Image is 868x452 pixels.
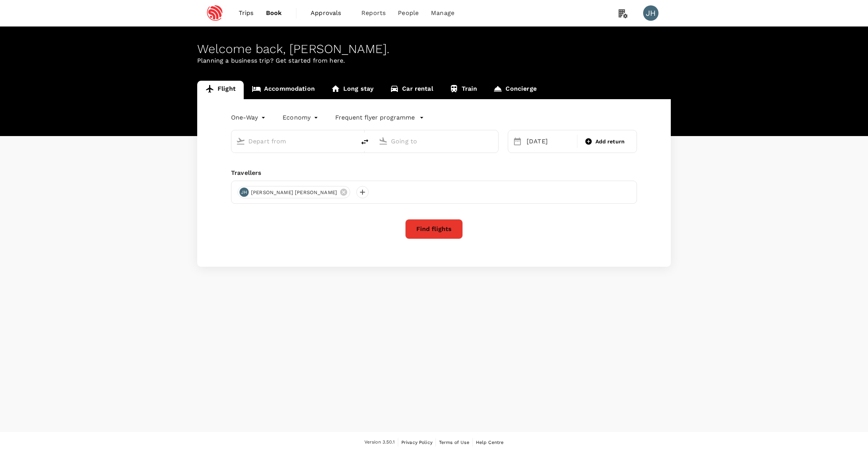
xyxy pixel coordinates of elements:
[239,8,254,18] span: Trips
[524,134,575,149] div: [DATE]
[197,42,671,56] div: Welcome back , [PERSON_NAME] .
[439,438,469,447] a: Terms of Use
[335,113,415,122] p: Frequent flyer programme
[248,135,339,147] input: Depart from
[485,81,544,99] a: Concierge
[439,440,469,445] span: Terms of Use
[197,5,233,22] img: Espressif Systems Singapore Pte Ltd
[244,81,323,99] a: Accommodation
[595,138,625,146] span: Add return
[266,8,282,18] span: Book
[643,5,658,21] div: JH
[238,186,350,198] div: JH[PERSON_NAME] [PERSON_NAME]
[364,439,395,446] span: Version 3.50.1
[323,81,382,99] a: Long stay
[493,140,494,142] button: Open
[311,8,349,18] span: Approvals
[361,8,386,18] span: Reports
[231,111,267,124] div: One-Way
[401,438,432,447] a: Privacy Policy
[441,81,486,99] a: Train
[391,135,482,147] input: Going to
[476,440,504,445] span: Help Centre
[197,81,244,99] a: Flight
[401,440,432,445] span: Privacy Policy
[356,133,374,151] button: delete
[476,438,504,447] a: Help Centre
[283,111,320,124] div: Economy
[239,188,249,197] div: JH
[405,219,463,239] button: Find flights
[335,113,424,122] button: Frequent flyer programme
[382,81,441,99] a: Car rental
[350,140,352,142] button: Open
[398,8,419,18] span: People
[246,189,342,196] span: [PERSON_NAME] [PERSON_NAME]
[197,56,671,65] p: Planning a business trip? Get started from here.
[231,168,637,178] div: Travellers
[431,8,454,18] span: Manage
